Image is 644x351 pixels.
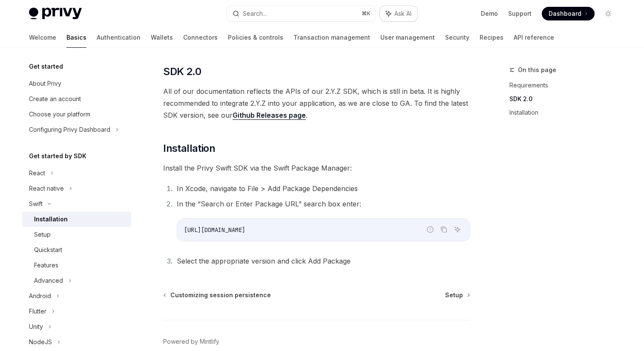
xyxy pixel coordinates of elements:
span: Ask AI [394,9,411,18]
span: Installation [163,142,215,155]
span: [URL][DOMAIN_NAME] [184,226,245,234]
div: Search... [243,9,267,19]
button: Search...⌘K [227,6,376,21]
a: Dashboard [542,7,595,20]
span: On this page [518,65,556,75]
div: About Privy [29,78,61,89]
a: Support [508,9,532,18]
img: light logo [29,8,82,20]
li: Select the appropriate version and click Add Package [174,255,470,267]
div: Installation [34,214,68,224]
span: Setup [445,291,463,299]
a: User management [380,27,435,48]
button: Copy the contents from the code block [438,224,449,235]
a: Demo [481,9,498,18]
a: Customizing session persistence [164,291,271,299]
div: Quickstart [34,245,62,255]
li: In the “Search or Enter Package URL” search box enter: [174,198,470,241]
button: Ask AI [452,224,463,235]
a: SDK 2.0 [509,92,622,106]
span: Install the Privy Swift SDK via the Swift Package Manager: [163,162,470,174]
a: Setup [22,227,131,242]
div: Features [34,260,58,270]
a: Transaction management [293,27,370,48]
a: Basics [66,27,86,48]
div: Android [29,291,51,301]
button: Report incorrect code [425,224,436,235]
button: Toggle dark mode [601,7,615,20]
div: Configuring Privy Dashboard [29,125,110,135]
span: SDK 2.0 [163,65,201,78]
a: Policies & controls [228,27,283,48]
div: Create an account [29,94,81,104]
h5: Get started by SDK [29,151,86,161]
a: Powered by Mintlify [163,337,219,346]
div: Swift [29,199,43,209]
a: Connectors [183,27,218,48]
div: Flutter [29,306,46,316]
a: Security [445,27,469,48]
span: Customizing session persistence [170,291,271,299]
a: Choose your platform [22,107,131,122]
a: Quickstart [22,242,131,258]
a: Create an account [22,91,131,107]
span: ⌘ K [362,10,371,17]
div: Choose your platform [29,109,90,119]
div: React native [29,183,64,194]
button: Ask AI [380,6,417,21]
a: Github Releases page [233,111,306,120]
a: Welcome [29,27,56,48]
a: Features [22,258,131,273]
h5: Get started [29,61,63,72]
a: Recipes [480,27,503,48]
span: All of our documentation reflects the APIs of our 2.Y.Z SDK, which is still in beta. It is highly... [163,85,470,121]
div: Advanced [34,276,63,286]
div: Setup [34,229,51,240]
a: Authentication [97,27,141,48]
a: About Privy [22,76,131,91]
div: NodeJS [29,337,52,347]
a: Requirements [509,78,622,92]
a: Installation [509,106,622,119]
a: Setup [445,291,469,299]
a: Wallets [151,27,173,48]
div: Unity [29,322,43,332]
a: API reference [514,27,554,48]
div: React [29,168,45,178]
li: In Xcode, navigate to File > Add Package Dependencies [174,183,470,194]
span: Dashboard [549,9,581,18]
a: Installation [22,212,131,227]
